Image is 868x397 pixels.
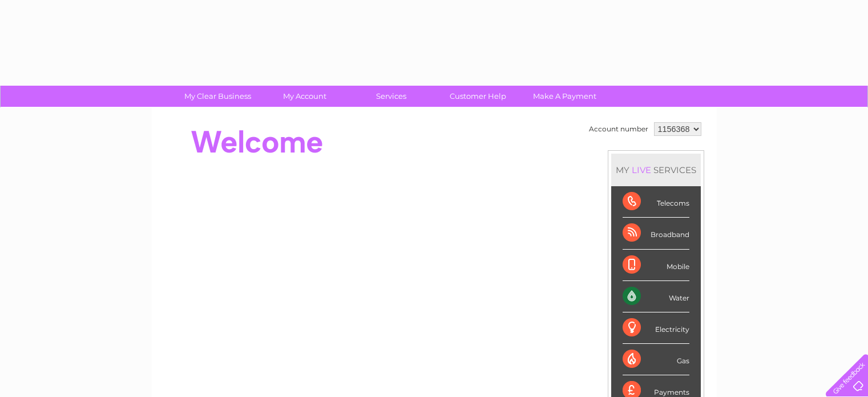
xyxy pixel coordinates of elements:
div: Gas [623,344,689,375]
a: My Account [257,86,352,107]
div: Broadband [623,218,689,249]
a: Customer Help [431,86,525,107]
div: Telecoms [623,186,689,218]
a: My Clear Business [171,86,265,107]
td: Account number [586,119,651,139]
div: LIVE [629,165,653,175]
a: Make A Payment [518,86,612,107]
div: Electricity [623,312,689,344]
div: MY SERVICES [611,154,701,186]
a: Services [344,86,438,107]
div: Water [623,281,689,312]
div: Mobile [623,250,689,281]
